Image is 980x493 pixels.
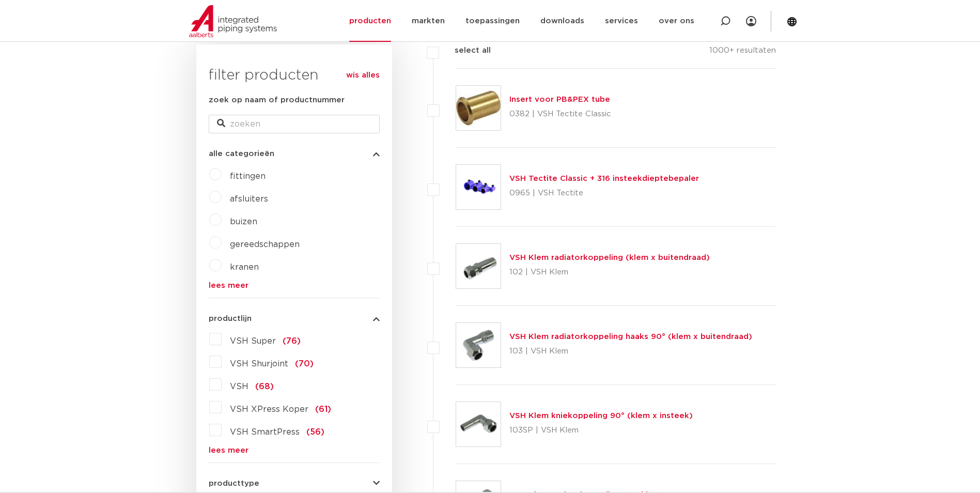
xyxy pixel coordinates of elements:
[230,382,248,391] span: VSH
[509,175,699,182] a: VSH Tectite Classic + 316 insteekdieptebepaler
[456,165,501,209] img: Thumbnail for VSH Tectite Classic + 316 insteekdieptebepaler
[509,422,693,439] p: 103SP | VSH Klem
[509,106,611,122] p: 0382 | VSH Tectite Classic
[209,446,380,454] a: lees meer
[456,244,501,288] img: Thumbnail for VSH Klem radiatorkoppeling (klem x buitendraad)
[509,185,699,202] p: 0965 | VSH Tectite
[509,412,693,420] a: VSH Klem kniekoppeling 90° (klem x insteek)
[456,402,501,446] img: Thumbnail for VSH Klem kniekoppeling 90° (klem x insteek)
[315,405,331,413] span: (61)
[209,150,274,158] span: alle categorieën
[209,282,380,289] a: lees meer
[306,428,324,436] span: (56)
[230,405,308,413] span: VSH XPress Koper
[509,343,752,360] p: 103 | VSH Klem
[295,360,314,368] span: (70)
[209,65,380,86] h3: filter producten
[230,428,300,436] span: VSH SmartPress
[209,115,380,133] input: zoeken
[209,480,380,487] button: producttype
[509,333,752,341] a: VSH Klem radiatorkoppeling haaks 90° (klem x buitendraad)
[439,44,491,57] label: select all
[230,172,266,180] a: fittingen
[209,315,252,322] span: productlijn
[509,254,710,261] a: VSH Klem radiatorkoppeling (klem x buitendraad)
[456,323,501,367] img: Thumbnail for VSH Klem radiatorkoppeling haaks 90° (klem x buitendraad)
[509,264,710,281] p: 102 | VSH Klem
[230,360,288,368] span: VSH Shurjoint
[230,337,276,345] span: VSH Super
[255,382,274,391] span: (68)
[230,195,268,203] a: afsluiters
[709,44,776,60] p: 1000+ resultaten
[456,86,501,130] img: Thumbnail for Insert voor PB&PEX tube
[230,240,300,249] a: gereedschappen
[230,263,259,271] a: kranen
[509,96,610,103] a: Insert voor PB&PEX tube
[209,150,380,158] button: alle categorieën
[209,480,259,487] span: producttype
[209,94,345,106] label: zoek op naam of productnummer
[346,69,380,82] a: wis alles
[230,218,257,226] a: buizen
[209,315,380,322] button: productlijn
[283,337,301,345] span: (76)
